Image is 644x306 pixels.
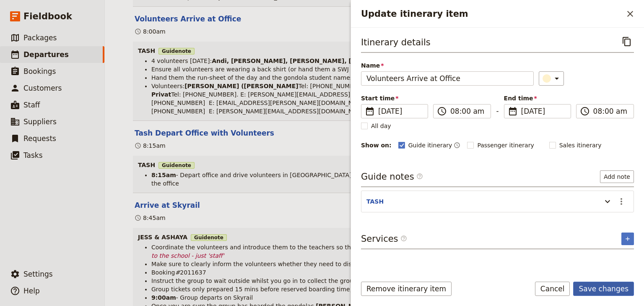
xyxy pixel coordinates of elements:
span: ​ [580,106,590,116]
span: Passenger itinerary [477,141,534,149]
span: Guide note [158,48,195,55]
button: ​ [539,71,564,86]
span: ​ [400,235,407,242]
span: End time [504,94,571,102]
span: Tasks [23,151,43,160]
span: Hand them the run-sheet of the day and the gondola student names list [151,74,364,81]
strong: [PERSON_NAME] ([PERSON_NAME] [184,83,299,89]
button: Edit this itinerary item [135,200,200,210]
h2: Update itinerary item [361,8,623,20]
span: - [496,106,499,118]
span: Requests [23,134,56,143]
strong: 8:15am [151,172,176,178]
span: [DATE] [378,106,423,116]
span: Name [361,61,534,70]
span: Make sure to clearly inform the volunteers whether they need to disembark at any stations along t... [151,261,600,267]
button: Edit this itinerary item [135,14,241,24]
span: Staff [23,101,40,109]
h3: Itinerary details [361,36,431,49]
span: 4 volunteers [DATE]: [151,58,212,64]
div: 8:00am [135,27,166,36]
div: 8:15am [135,141,166,150]
h3: JESS & ASHAYA [138,233,611,241]
span: Packages [23,34,57,42]
input: ​ [593,106,628,116]
button: Cancel [535,282,570,296]
div: Show on: [361,141,392,149]
button: Remove itinerary item [361,282,452,296]
button: TASH [366,197,384,206]
button: Time shown on guide itinerary [454,140,460,150]
span: Customers [23,84,62,92]
span: 2011637 [180,269,206,276]
div: ​ [543,73,562,84]
span: ​ [400,235,407,245]
span: Bookings [23,67,56,76]
h3: Guide notes [361,170,423,183]
button: Save changes [573,282,634,296]
input: Name [361,71,534,86]
button: Actions [614,194,628,209]
h3: TASH [138,161,611,169]
strong: 9:00am [151,294,176,301]
span: ​ [437,106,447,116]
span: Booking [151,269,175,276]
div: 8:45am [135,214,166,222]
span: Fieldbook [23,10,72,23]
span: Volunteers: [151,83,184,89]
button: Add service inclusion [621,233,634,245]
span: [DATE] [521,106,566,116]
span: ​ [508,106,518,116]
span: ​ [416,173,423,183]
span: Tel: [PHONE_NUMBER]. [299,83,366,89]
span: Departures [23,50,69,59]
span: Guide itinerary [408,141,452,149]
h3: TASH [138,47,611,55]
span: Instruct the group to wait outside whilst you go in to collect the group tickets - you may need t... [151,277,461,284]
span: Help [23,287,40,295]
span: Guide note [191,234,227,241]
span: Sales itinerary [559,141,602,149]
span: Start time [361,94,428,102]
button: Edit this itinerary item [135,128,274,138]
h3: Services [361,233,407,245]
span: All day [371,122,391,130]
strong: Andi, [PERSON_NAME], [PERSON_NAME], [PERSON_NAME] [212,58,403,64]
span: Suppliers [23,118,57,126]
span: Coordinate the volunteers and introduce them to the teachers so they can be assigned to student g... [151,244,468,251]
input: ​ [450,106,486,116]
button: Copy itinerary item [620,34,634,49]
span: Settings [23,270,53,278]
button: Close drawer [623,7,637,21]
span: - Group departs on Skyrail [176,294,253,301]
span: ​ [365,106,375,116]
span: Guide note [158,162,195,169]
span: Ensure all volunteers are wearing a back shirt (or hand them a SWJ shirt if needed) and give them... [151,66,497,73]
span: Group tickets only prepared 15 mins before reserved boarding time, so you don't need to arrive an... [151,286,467,293]
button: Add note [600,170,634,183]
span: ​ [416,173,423,180]
em: # [175,269,180,276]
span: Tel: [PHONE_NUMBER]. E: [PERSON_NAME][EMAIL_ADDRESS][DOMAIN_NAME] [171,91,399,98]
